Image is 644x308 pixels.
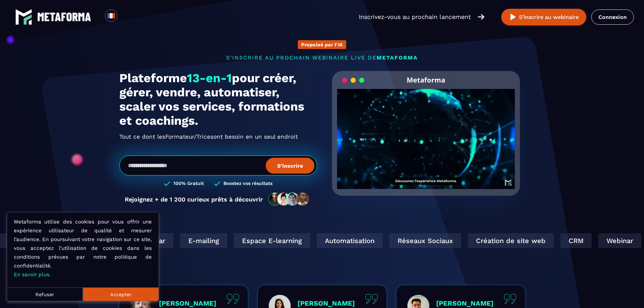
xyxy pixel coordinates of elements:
[173,181,204,187] h3: 100% Gratuit
[450,233,535,248] div: Création de site web
[165,131,213,142] span: Formateur/Trices
[266,158,314,173] button: S’inscrire
[7,287,83,301] button: Refuser
[15,8,32,25] img: logo
[371,233,443,248] div: Réseaux Sociaux
[14,271,51,278] a: En savoir plus.
[83,287,159,301] button: Accepter
[187,71,232,85] span: 13-en-1
[504,294,517,304] img: quote
[407,71,445,89] h2: Metaforma
[223,181,272,187] h3: Boostez vos résultats
[214,181,220,187] img: checked
[125,196,263,203] p: Rejoignez + de 1 200 curieux prêts à découvrir
[216,233,292,248] div: Espace E-learning
[365,294,378,304] img: quote
[159,299,216,307] p: [PERSON_NAME]
[226,294,239,304] img: quote
[162,233,209,248] div: E-mailing
[297,299,355,307] p: [PERSON_NAME]
[119,71,317,128] h1: Plateforme pour créer, gérer, vendre, automatiser, scaler vos services, formations et coachings.
[117,9,134,24] div: Search for option
[164,181,170,187] img: checked
[37,13,91,21] img: logo
[301,42,343,47] p: Propulsé par l'IA
[377,54,418,61] span: METAFORMA
[266,192,312,206] img: community-people
[119,54,525,61] p: s'inscrire au prochain webinaire live de
[299,233,364,248] div: Automatisation
[359,12,471,22] p: Inscrivez-vous au prochain lancement
[509,13,517,21] img: play
[14,217,152,279] p: Metaforma utilise des cookies pour vous offrir une expérience utilisateur de qualité et mesurer l...
[501,9,586,25] button: S’inscrire au webinaire
[591,9,634,25] a: Connexion
[119,131,317,142] h2: Tout ce dont les ont besoin en un seul endroit
[342,77,364,84] img: loading
[580,233,623,248] div: Webinar
[542,233,573,248] div: CRM
[436,299,494,307] p: [PERSON_NAME]
[107,11,115,20] img: fr
[478,13,484,21] img: arrow-right
[337,89,515,178] video: Your browser does not support the video tag.
[123,13,128,21] input: Search for option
